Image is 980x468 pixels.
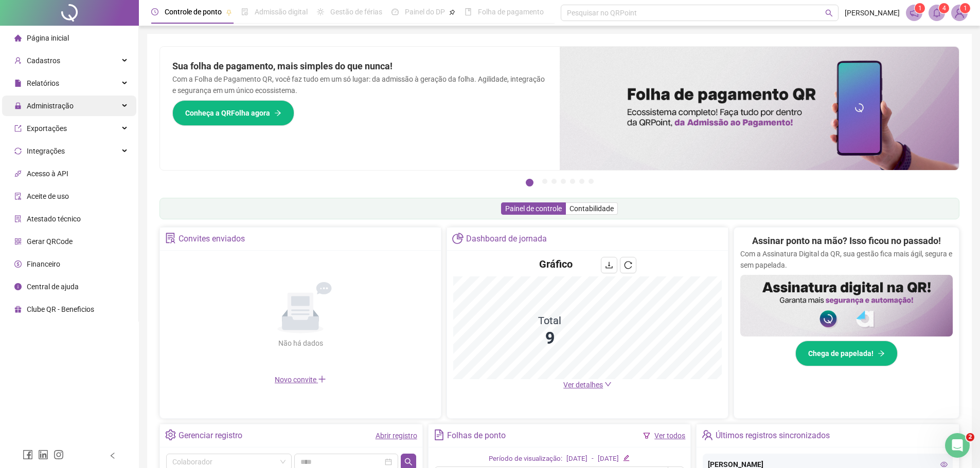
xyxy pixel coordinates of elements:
[932,8,941,17] span: bell
[27,147,65,155] span: Integrações
[14,147,22,155] span: sync
[505,204,562,213] span: Painel de controle
[526,179,533,186] button: 1
[14,80,22,87] span: file
[330,8,382,16] span: Gestão de férias
[539,257,573,271] h4: Gráfico
[14,125,22,132] span: export
[14,238,22,245] span: qrcode
[434,429,444,440] span: file-text
[14,283,22,290] span: info-circle
[918,5,922,12] span: 1
[14,170,22,177] span: api
[318,375,326,383] span: plus
[466,230,547,248] div: Dashboard de jornada
[23,450,33,460] span: facebook
[563,381,612,389] a: Ver detalhes down
[942,5,946,12] span: 4
[752,234,941,248] h2: Assinar ponto na mão? Isso ficou no passado!
[14,260,22,268] span: dollar
[14,57,22,64] span: user-add
[569,204,614,213] span: Contabilidade
[38,450,48,460] span: linkedin
[172,59,547,73] h2: Sua folha de pagamento, mais simples do que nunca!
[825,9,833,17] span: search
[275,376,326,384] span: Novo convite
[27,170,68,178] span: Acesso à API
[561,179,566,184] button: 4
[405,8,445,16] span: Painel do DP
[179,230,245,248] div: Convites enviados
[560,47,959,170] img: banner%2F8d14a306-6205-4263-8e5b-06e9a85ad873.png
[449,9,455,15] span: pushpin
[702,429,712,440] span: team
[27,57,60,65] span: Cadastros
[795,341,898,366] button: Chega de papelada!
[226,9,232,15] span: pushpin
[740,248,953,271] p: Com a Assinatura Digital da QR, sua gestão fica mais ágil, segura e sem papelada.
[478,8,544,16] span: Folha de pagamento
[165,8,222,16] span: Controle de ponto
[27,305,94,313] span: Clube QR - Beneficios
[27,237,73,246] span: Gerar QRCode
[391,8,399,15] span: dashboard
[465,8,472,15] span: book
[151,8,158,15] span: clock-circle
[376,432,417,440] a: Abrir registro
[109,452,116,459] span: left
[716,427,830,444] div: Últimos registros sincronizados
[489,454,562,464] div: Período de visualização:
[14,306,22,313] span: gift
[542,179,547,184] button: 2
[940,461,948,468] span: eye
[910,8,919,17] span: notification
[27,260,60,268] span: Financeiro
[945,433,970,458] iframe: Intercom live chat
[165,233,176,244] span: solution
[452,233,463,244] span: pie-chart
[563,381,603,389] span: Ver detalhes
[566,454,587,464] div: [DATE]
[317,8,324,15] span: sun
[404,458,413,466] span: search
[808,348,874,359] span: Chega de papelada!
[27,215,81,223] span: Atestado técnico
[241,8,248,15] span: file-done
[447,427,506,444] div: Folhas de ponto
[27,34,69,42] span: Página inicial
[253,338,348,349] div: Não há dados
[27,79,59,87] span: Relatórios
[605,261,613,269] span: download
[623,455,630,461] span: edit
[939,3,949,13] sup: 4
[551,179,557,184] button: 3
[27,283,79,291] span: Central de ajuda
[165,429,176,440] span: setting
[27,124,67,133] span: Exportações
[14,193,22,200] span: audit
[952,5,967,21] img: 67079
[172,100,294,126] button: Conheça a QRFolha agora
[185,107,270,119] span: Conheça a QRFolha agora
[915,3,925,13] sup: 1
[964,5,967,12] span: 1
[878,350,885,357] span: arrow-right
[54,450,64,460] span: instagram
[274,109,281,117] span: arrow-right
[960,3,970,13] sup: Atualize o seu contato no menu Meus Dados
[654,432,685,440] a: Ver todos
[604,381,612,388] span: down
[579,179,584,184] button: 6
[589,179,594,184] button: 7
[570,179,575,184] button: 5
[643,432,650,439] span: filter
[740,275,953,336] img: banner%2F02c71560-61a6-44d4-94b9-c8ab97240462.png
[255,8,308,16] span: Admissão digital
[27,192,69,200] span: Aceite de uso
[14,34,22,42] span: home
[966,433,974,441] span: 2
[27,102,74,110] span: Administração
[172,73,547,96] p: Com a Folha de Pagamento QR, você faz tudo em um só lugar: da admissão à geração da folha. Agilid...
[598,454,619,464] div: [DATE]
[14,215,22,222] span: solution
